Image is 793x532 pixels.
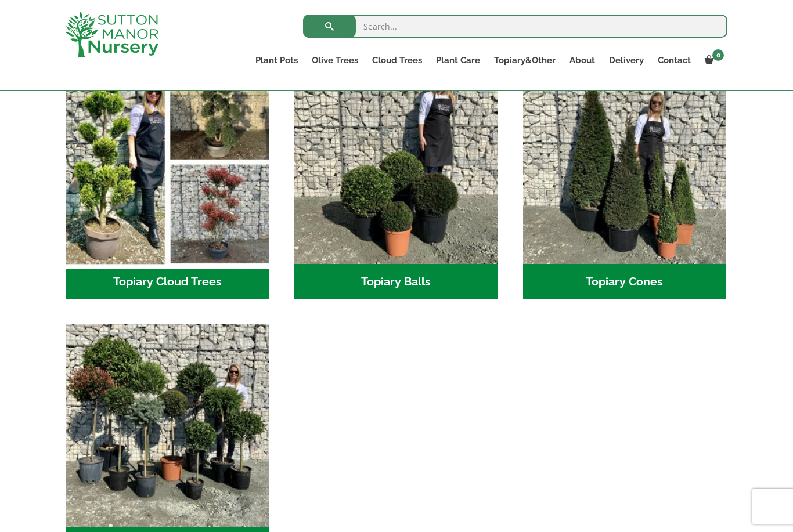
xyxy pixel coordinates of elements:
input: Search... [303,15,727,38]
a: About [563,52,602,68]
a: Visit product category Topiary Cloud Trees [66,60,269,299]
a: Visit product category Topiary Cones [523,60,727,299]
span: 0 [712,49,724,61]
a: Visit product category Topiary Balls [294,60,498,299]
h2: Topiary Cones [523,264,727,300]
h2: Topiary Balls [294,264,498,300]
h2: Topiary Cloud Trees [66,264,269,300]
a: Olive Trees [305,52,365,68]
a: Plant Care [429,52,487,68]
a: 0 [698,52,727,68]
img: Topiary Standards [66,324,269,527]
img: logo [66,12,158,57]
a: Cloud Trees [365,52,429,68]
a: Delivery [602,52,651,68]
img: Topiary Cones [523,60,727,264]
a: Contact [651,52,698,68]
a: Topiary&Other [487,52,563,68]
img: Topiary Cloud Trees [60,55,274,269]
a: Plant Pots [248,52,305,68]
img: Topiary Balls [294,60,498,264]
